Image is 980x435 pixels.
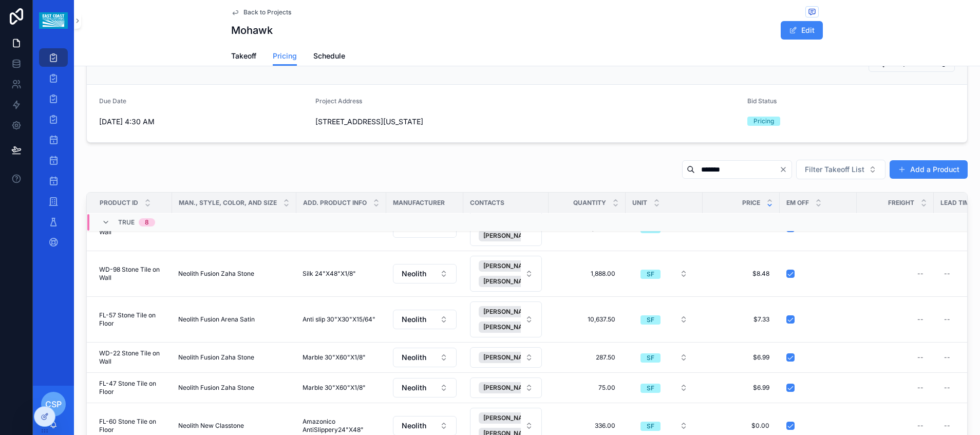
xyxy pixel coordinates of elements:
[786,199,809,207] span: Em Off
[483,277,534,286] span: [PERSON_NAME]
[917,270,924,278] div: --
[573,199,606,207] span: Quantity
[742,199,760,207] span: Price
[178,384,254,392] span: Neolith Fusion Zaha Stone
[100,199,138,207] span: Product ID
[796,160,885,179] button: Select Button
[483,232,534,240] span: [PERSON_NAME]
[231,8,291,16] a: Back to Projects
[179,199,277,207] span: Man., Style, Color, and Size
[713,422,769,430] span: $0.00
[313,51,345,61] span: Schedule
[917,422,924,430] div: --
[944,270,950,278] div: --
[479,260,549,272] button: Unselect 559
[99,380,166,396] span: FL-47 Stone Tile on Floor
[479,352,549,363] button: Unselect 669
[944,384,950,392] div: --
[479,306,549,317] button: Unselect 559
[393,264,457,283] button: Select Button
[118,218,135,226] span: TRUE
[713,315,769,324] span: $7.33
[647,315,654,325] div: SF
[647,353,654,363] div: SF
[632,348,696,367] button: Select Button
[231,47,256,67] a: Takeoff
[99,418,166,434] span: FL-60 Stone Tile on Floor
[99,349,166,366] span: WD-22 Stone Tile on Wall
[479,412,549,424] button: Unselect 559
[747,97,777,105] span: Bid Status
[303,199,367,207] span: Add. Product Info
[303,315,375,324] span: Anti slip 30"X30"X15/64"
[99,311,166,328] span: FL-57 Stone Tile on Floor
[470,347,542,368] button: Select Button
[647,270,654,279] div: SF
[713,384,769,392] span: $6.99
[273,47,297,66] a: Pricing
[393,199,445,207] span: Manufacturer
[39,12,67,29] img: App logo
[917,315,924,324] div: --
[243,8,291,16] span: Back to Projects
[632,310,696,329] button: Select Button
[779,165,791,174] button: Clear
[99,97,126,105] span: Due Date
[402,269,426,279] span: Neolith
[470,256,542,292] button: Select Button
[917,384,924,392] div: --
[559,270,615,278] span: 1,888.00
[479,321,549,333] button: Unselect 669
[944,422,950,430] div: --
[402,352,426,363] span: Neolith
[483,262,534,270] span: [PERSON_NAME]
[99,117,307,127] span: [DATE] 4:30 AM
[944,353,950,362] div: --
[713,353,769,362] span: $6.99
[483,353,534,362] span: [PERSON_NAME]
[178,422,244,430] span: Neolith New Classtone
[483,384,534,392] span: [PERSON_NAME]
[303,270,356,278] span: Silk 24"X48"X1/8"
[470,199,504,207] span: Contacts
[402,421,426,431] span: Neolith
[632,199,647,207] span: Unit
[479,230,549,241] button: Unselect 669
[888,199,914,207] span: Freight
[483,323,534,331] span: [PERSON_NAME]
[303,418,380,434] span: Amazonico AntiSlippery24"X48"
[303,384,366,392] span: Marble 30"X60"X1/8"
[559,353,615,362] span: 287.50
[483,308,534,316] span: [PERSON_NAME]
[402,314,426,325] span: Neolith
[99,266,166,282] span: WD-98 Stone Tile on Wall
[313,47,345,67] a: Schedule
[178,315,255,324] span: Neolith Fusion Arena Satin
[231,51,256,61] span: Takeoff
[632,379,696,397] button: Select Button
[393,348,457,367] button: Select Button
[559,422,615,430] span: 336.00
[483,414,534,422] span: [PERSON_NAME]
[273,51,297,61] span: Pricing
[559,384,615,392] span: 75.00
[479,382,549,393] button: Unselect 669
[33,41,74,265] div: scrollable content
[470,301,542,337] button: Select Button
[713,270,769,278] span: $8.48
[890,160,968,179] button: Add a Product
[45,398,62,410] span: CSP
[632,264,696,283] button: Select Button
[944,315,950,324] div: --
[805,164,864,175] span: Filter Takeoff List
[781,21,823,40] button: Edit
[479,276,549,287] button: Unselect 669
[315,117,739,127] span: [STREET_ADDRESS][US_STATE]
[917,353,924,362] div: --
[145,218,149,226] div: 8
[303,353,366,362] span: Marble 30"X60"X1/8"
[647,422,654,431] div: SF
[315,97,362,105] span: Project Address
[470,377,542,398] button: Select Button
